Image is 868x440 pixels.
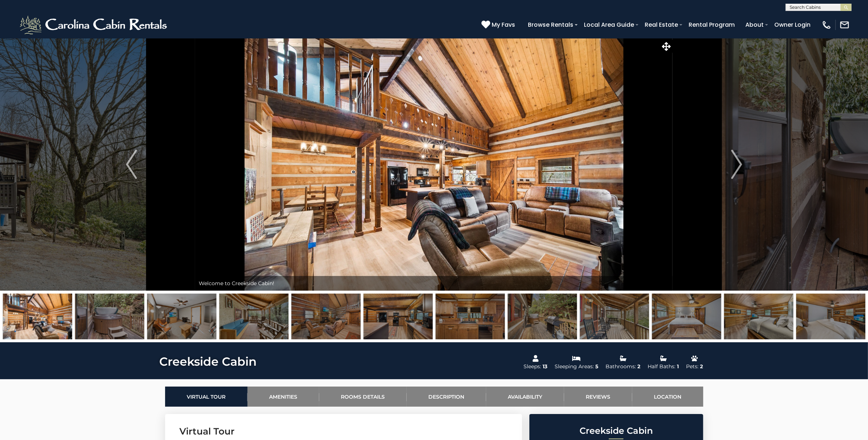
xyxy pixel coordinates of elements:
a: Availability [486,387,564,407]
img: 167987621 [436,294,505,339]
a: Amenities [247,387,319,407]
h3: Virtual Tour [180,425,507,438]
img: 167987626 [796,294,865,339]
a: My Favs [481,20,517,30]
a: Real Estate [641,18,682,31]
button: Next [673,38,800,291]
h2: Creekside Cabin [531,426,701,436]
img: phone-regular-white.png [822,20,832,30]
a: Virtual Tour [165,387,247,407]
img: arrow [126,150,137,179]
img: 167987620 [291,294,361,339]
img: 167987644 [219,294,288,339]
img: White-1-2.png [18,14,170,36]
img: 167987625 [652,294,721,339]
a: Location [632,387,703,407]
img: 167987647 [75,294,144,339]
a: Reviews [564,387,632,407]
img: 167987642 [147,294,216,339]
a: About [742,18,767,31]
a: Rental Program [685,18,738,31]
a: Local Area Guide [580,18,638,31]
img: mail-regular-white.png [839,20,850,30]
a: Owner Login [771,18,814,31]
img: 167987646 [508,294,577,339]
img: 167987624 [724,294,793,339]
div: Welcome to Creekside Cabin! [195,276,673,291]
a: Browse Rentals [524,18,577,31]
a: Description [407,387,486,407]
button: Previous [68,38,195,291]
a: Rooms Details [319,387,407,407]
img: 167987650 [580,294,649,339]
img: arrow [731,150,742,179]
img: 167987631 [3,294,72,339]
img: 167987622 [364,294,433,339]
span: My Favs [492,20,515,29]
